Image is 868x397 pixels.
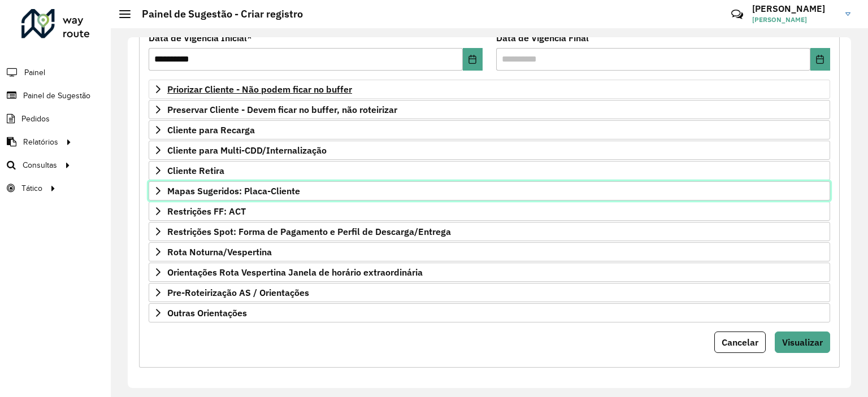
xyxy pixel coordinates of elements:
span: Relatórios [23,136,58,148]
span: Cliente Retira [167,166,224,175]
span: Priorizar Cliente - Não podem ficar no buffer [167,85,352,94]
span: Visualizar [782,337,823,348]
button: Choose Date [463,48,483,71]
a: Cliente para Multi-CDD/Internalização [149,141,830,160]
span: Pedidos [21,113,50,125]
a: Rota Noturna/Vespertina [149,242,830,261]
span: Restrições Spot: Forma de Pagamento e Perfil de Descarga/Entrega [167,227,451,236]
label: Data de Vigência Inicial [149,31,252,45]
span: Cliente para Multi-CDD/Internalização [167,146,327,155]
a: Preservar Cliente - Devem ficar no buffer, não roteirizar [149,100,830,119]
span: Consultas [23,159,57,171]
span: Outras Orientações [167,308,247,317]
h2: Painel de Sugestão - Criar registro [131,8,303,20]
span: Restrições FF: ACT [167,207,246,216]
span: Painel [24,67,45,78]
span: [PERSON_NAME] [752,15,837,25]
a: Pre-Roteirização AS / Orientações [149,283,830,302]
span: Preservar Cliente - Devem ficar no buffer, não roteirizar [167,105,397,114]
a: Orientações Rota Vespertina Janela de horário extraordinária [149,263,830,282]
a: Cliente para Recarga [149,120,830,139]
a: Restrições FF: ACT [149,202,830,221]
a: Restrições Spot: Forma de Pagamento e Perfil de Descarga/Entrega [149,222,830,241]
button: Choose Date [810,48,830,71]
a: Mapas Sugeridos: Placa-Cliente [149,181,830,200]
a: Outras Orientações [149,303,830,322]
span: Painel de Sugestão [23,90,90,102]
a: Contato Rápido [725,2,749,27]
button: Cancelar [714,331,766,353]
h3: [PERSON_NAME] [752,3,837,14]
span: Pre-Roteirização AS / Orientações [167,288,309,297]
span: Mapas Sugeridos: Placa-Cliente [167,186,300,195]
span: Orientações Rota Vespertina Janela de horário extraordinária [167,268,423,277]
button: Visualizar [775,331,830,353]
label: Data de Vigência Final [496,31,589,45]
span: Cancelar [722,337,758,348]
span: Cliente para Recarga [167,125,255,134]
a: Priorizar Cliente - Não podem ficar no buffer [149,80,830,99]
span: Rota Noturna/Vespertina [167,247,272,256]
a: Cliente Retira [149,161,830,180]
span: Tático [21,182,42,194]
